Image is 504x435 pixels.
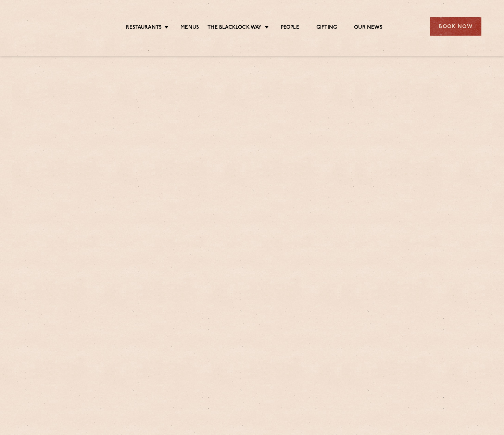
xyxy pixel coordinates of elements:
a: The Blacklock Way [207,24,262,32]
img: svg%3E [23,7,82,46]
a: Menus [180,24,199,32]
a: Our News [354,24,382,32]
a: People [281,24,299,32]
a: Restaurants [126,24,162,32]
a: Gifting [316,24,337,32]
div: Book Now [430,17,481,36]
